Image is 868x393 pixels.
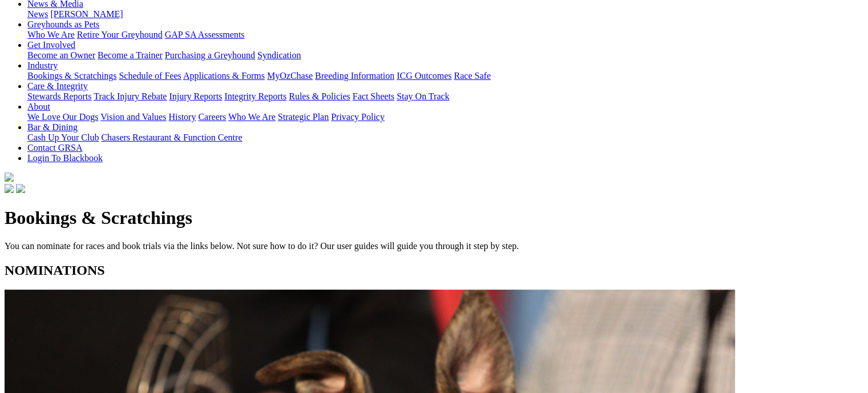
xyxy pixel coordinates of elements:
[27,50,863,61] div: Get Involved
[27,91,863,102] div: Care & Integrity
[50,9,123,19] a: [PERSON_NAME]
[27,133,99,142] a: Cash Up Your Club
[165,30,245,39] a: GAP SA Assessments
[16,184,25,193] img: twitter.svg
[27,30,75,39] a: Who We Are
[94,91,167,101] a: Track Injury Rebate
[169,91,222,101] a: Injury Reports
[27,19,99,29] a: Greyhounds as Pets
[27,122,78,132] a: Bar & Dining
[289,91,350,101] a: Rules & Policies
[5,173,14,182] img: logo-grsa-white.png
[27,112,863,122] div: About
[27,133,863,143] div: Bar & Dining
[353,91,394,101] a: Fact Sheets
[27,50,95,60] a: Become an Owner
[165,50,255,60] a: Purchasing a Greyhound
[27,91,91,101] a: Stewards Reports
[454,71,490,81] a: Race Safe
[27,30,863,40] div: Greyhounds as Pets
[397,71,451,81] a: ICG Outcomes
[100,112,166,122] a: Vision and Values
[27,9,48,19] a: News
[228,112,276,122] a: Who We Are
[27,102,50,111] a: About
[119,71,181,81] a: Schedule of Fees
[5,263,863,278] h2: NOMINATIONS
[267,71,313,81] a: MyOzChase
[397,91,449,101] a: Stay On Track
[27,71,116,81] a: Bookings & Scratchings
[198,112,226,122] a: Careers
[257,50,301,60] a: Syndication
[5,241,863,251] p: You can nominate for races and book trials via the links below. Not sure how to do it? Our user g...
[27,71,863,81] div: Industry
[315,71,394,81] a: Breeding Information
[98,50,163,60] a: Become a Trainer
[183,71,265,81] a: Applications & Forms
[5,207,863,228] h1: Bookings & Scratchings
[331,112,385,122] a: Privacy Policy
[27,9,863,19] div: News & Media
[77,30,163,39] a: Retire Your Greyhound
[27,143,82,153] a: Contact GRSA
[27,112,98,122] a: We Love Our Dogs
[27,61,58,70] a: Industry
[101,133,242,142] a: Chasers Restaurant & Function Centre
[27,153,103,163] a: Login To Blackbook
[27,81,88,91] a: Care & Integrity
[168,112,196,122] a: History
[5,184,14,193] img: facebook.svg
[27,40,75,50] a: Get Involved
[278,112,329,122] a: Strategic Plan
[224,91,286,101] a: Integrity Reports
